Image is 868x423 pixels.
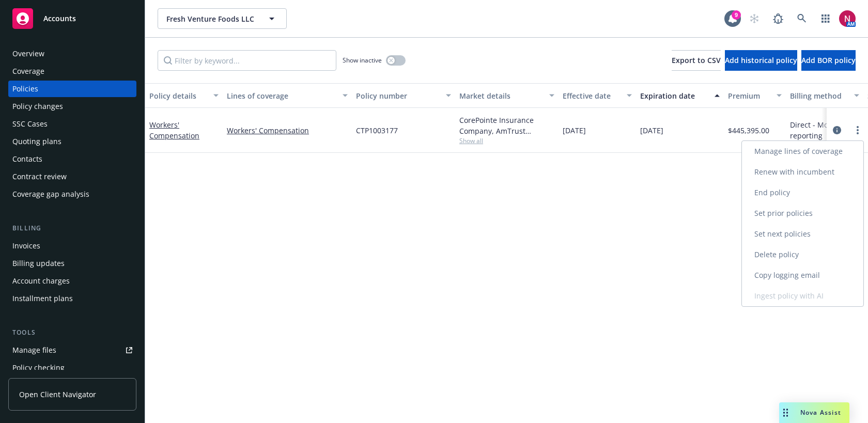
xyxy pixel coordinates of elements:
[851,124,864,136] a: more
[158,8,287,29] button: Fresh Venture Foods LLC
[742,182,863,203] a: End policy
[12,359,65,376] div: Policy checking
[8,359,136,376] a: Policy checking
[742,162,863,182] a: Renew with incumbent
[742,203,863,224] a: Set prior policies
[640,90,708,101] div: Expiration date
[8,342,136,358] a: Manage files
[12,342,56,358] div: Manage files
[158,50,336,71] input: Filter by keyword...
[19,389,96,400] span: Open Client Navigator
[640,125,663,136] span: [DATE]
[223,83,352,108] button: Lines of coverage
[12,273,70,289] div: Account charges
[8,81,136,97] a: Policies
[790,119,859,141] span: Direct - Monthly reporting
[563,125,586,136] span: [DATE]
[12,81,38,97] div: Policies
[8,238,136,254] a: Invoices
[227,90,336,101] div: Lines of coverage
[725,55,797,65] span: Add historical policy
[145,83,223,108] button: Policy details
[166,13,256,24] span: Fresh Venture Foods LLC
[742,141,863,162] a: Manage lines of coverage
[8,63,136,80] a: Coverage
[724,83,786,108] button: Premium
[12,290,73,307] div: Installment plans
[8,168,136,185] a: Contract review
[728,125,769,136] span: $445,395.00
[12,45,44,62] div: Overview
[8,255,136,272] a: Billing updates
[43,14,76,23] span: Accounts
[725,50,797,71] button: Add historical policy
[563,90,621,101] div: Effective date
[839,10,856,27] img: photo
[12,255,65,272] div: Billing updates
[12,98,63,115] div: Policy changes
[356,125,398,136] span: CTP1003177
[459,115,554,136] div: CorePointe Insurance Company, AmTrust Financial Services, Risico Insurance Services, Inc.
[8,116,136,132] a: SSC Cases
[12,133,61,150] div: Quoting plans
[12,116,48,132] div: SSC Cases
[8,186,136,202] a: Coverage gap analysis
[801,50,856,71] button: Add BOR policy
[786,83,863,108] button: Billing method
[8,223,136,233] div: Billing
[815,8,836,29] a: Switch app
[742,244,863,265] a: Delete policy
[742,224,863,244] a: Set next policies
[732,10,741,20] div: 9
[792,8,812,29] a: Search
[831,124,843,136] a: circleInformation
[8,151,136,167] a: Contacts
[8,133,136,150] a: Quoting plans
[8,290,136,307] a: Installment plans
[12,238,40,254] div: Invoices
[12,63,44,80] div: Coverage
[149,120,199,140] a: Workers' Compensation
[8,45,136,62] a: Overview
[227,125,348,136] a: Workers' Compensation
[801,55,856,65] span: Add BOR policy
[8,4,136,33] a: Accounts
[800,408,841,417] span: Nova Assist
[149,90,207,101] div: Policy details
[790,90,848,101] div: Billing method
[559,83,636,108] button: Effective date
[779,402,849,423] button: Nova Assist
[672,50,721,71] button: Export to CSV
[455,83,559,108] button: Market details
[12,186,89,202] div: Coverage gap analysis
[352,83,455,108] button: Policy number
[742,265,863,286] a: Copy logging email
[768,8,788,29] a: Report a Bug
[672,55,721,65] span: Export to CSV
[779,402,792,423] div: Drag to move
[636,83,724,108] button: Expiration date
[8,273,136,289] a: Account charges
[728,90,770,101] div: Premium
[459,136,554,145] span: Show all
[744,8,765,29] a: Start snowing
[343,56,382,65] span: Show inactive
[12,168,67,185] div: Contract review
[356,90,440,101] div: Policy number
[12,151,42,167] div: Contacts
[8,98,136,115] a: Policy changes
[459,90,543,101] div: Market details
[8,327,136,338] div: Tools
